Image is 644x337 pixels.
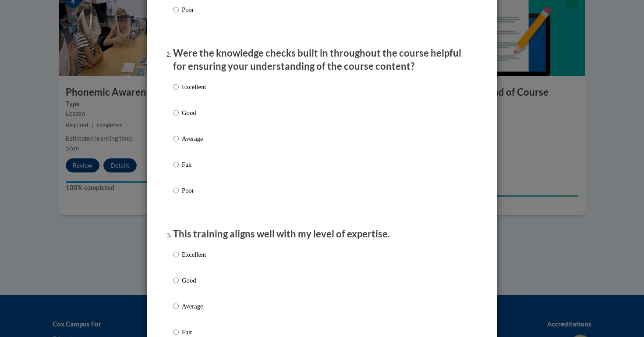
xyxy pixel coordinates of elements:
[182,160,206,169] p: Fair
[173,82,179,92] input: Excellent
[182,5,206,14] p: Poor
[173,276,179,285] input: Good
[173,186,179,195] input: Poor
[173,250,179,259] input: Excellent
[182,82,206,92] p: Excellent
[173,47,471,74] p: Were the knowledge checks built in throughout the course helpful for ensuring your understanding ...
[182,301,206,311] p: Average
[173,108,179,118] input: Good
[182,108,206,118] p: Good
[173,301,179,311] input: Average
[182,276,206,285] p: Good
[182,250,206,259] p: Excellent
[173,227,471,241] p: This training aligns well with my level of expertise.
[173,160,179,169] input: Fair
[173,134,179,143] input: Average
[182,186,206,195] p: Poor
[173,5,179,14] input: Poor
[173,327,179,337] input: Fair
[182,134,206,143] p: Average
[182,327,206,337] p: Fair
